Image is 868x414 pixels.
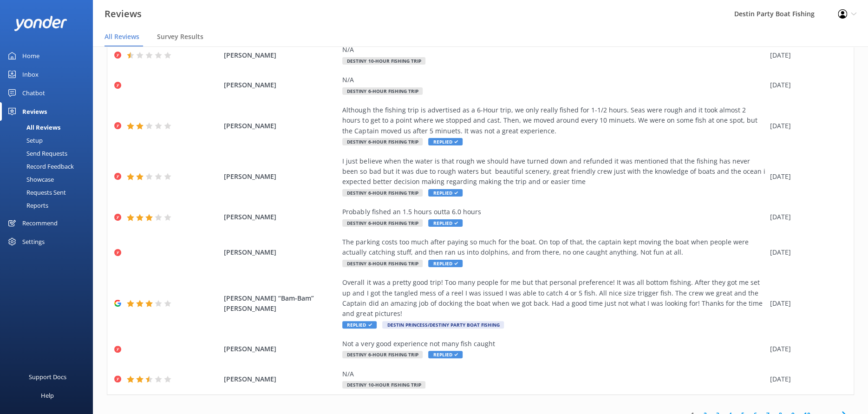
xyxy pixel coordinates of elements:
[6,173,54,186] div: Showcase
[342,219,423,227] span: Destiny 6-Hour Fishing Trip
[770,121,842,131] div: [DATE]
[22,214,58,232] div: Recommend
[342,57,425,65] span: Destiny 10-Hour Fishing Trip
[6,160,74,173] div: Record Feedback
[6,199,48,212] div: Reports
[342,237,765,258] div: The parking costs too much after paying so much for the boat. On top of that, the captain kept mo...
[342,189,423,197] span: Destiny 6-Hour Fishing Trip
[104,7,142,21] h3: Reviews
[342,351,423,358] span: Destiny 6-Hour Fishing Trip
[770,80,842,90] div: [DATE]
[342,75,765,85] div: N/A
[22,232,45,251] div: Settings
[224,293,338,314] span: [PERSON_NAME] “Bam-Bam” [PERSON_NAME]
[29,368,66,386] div: Support Docs
[342,369,765,379] div: N/A
[6,160,93,173] a: Record Feedback
[342,321,377,329] span: Replied
[770,344,842,354] div: [DATE]
[6,186,93,199] a: Requests Sent
[770,50,842,60] div: [DATE]
[6,199,93,212] a: Reports
[22,65,39,84] div: Inbox
[342,277,765,319] div: Overall it was a pretty good trip! Too many people for me but that personal preference! It was al...
[224,50,338,60] span: [PERSON_NAME]
[6,121,60,134] div: All Reviews
[428,189,463,197] span: Replied
[22,46,39,65] div: Home
[342,45,765,55] div: N/A
[224,80,338,90] span: [PERSON_NAME]
[342,339,765,349] div: Not a very good experience not many fish caught
[6,147,93,160] a: Send Requests
[224,212,338,222] span: [PERSON_NAME]
[6,186,66,199] div: Requests Sent
[41,386,54,405] div: Help
[428,351,463,358] span: Replied
[224,247,338,257] span: [PERSON_NAME]
[342,207,765,217] div: Probably fished an 1.5 hours outta 6.0 hours
[342,381,425,388] span: Destiny 10-Hour Fishing Trip
[104,32,139,41] span: All Reviews
[428,138,463,145] span: Replied
[6,147,67,160] div: Send Requests
[342,260,423,267] span: Destiny 8-Hour Fishing Trip
[6,173,93,186] a: Showcase
[770,171,842,182] div: [DATE]
[770,298,842,309] div: [DATE]
[6,121,93,134] a: All Reviews
[224,171,338,182] span: [PERSON_NAME]
[342,138,423,145] span: Destiny 6-Hour Fishing Trip
[22,84,45,102] div: Chatbot
[770,374,842,384] div: [DATE]
[382,321,504,329] span: Destin Princess/Destiny Party Boat Fishing
[342,156,765,187] div: I just believe when the water is that rough we should have turned down and refunded it was mentio...
[6,134,43,147] div: Setup
[428,219,463,227] span: Replied
[22,102,47,121] div: Reviews
[224,344,338,354] span: [PERSON_NAME]
[342,87,423,95] span: Destiny 6-Hour Fishing Trip
[770,212,842,222] div: [DATE]
[770,247,842,257] div: [DATE]
[157,32,203,41] span: Survey Results
[224,374,338,384] span: [PERSON_NAME]
[342,105,765,136] div: Although the fishing trip is advertised as a 6-Hour trip, we only really fished for 1-1/2 hours. ...
[6,134,93,147] a: Setup
[224,121,338,131] span: [PERSON_NAME]
[14,16,67,31] img: yonder-white-logo.png
[428,260,463,267] span: Replied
